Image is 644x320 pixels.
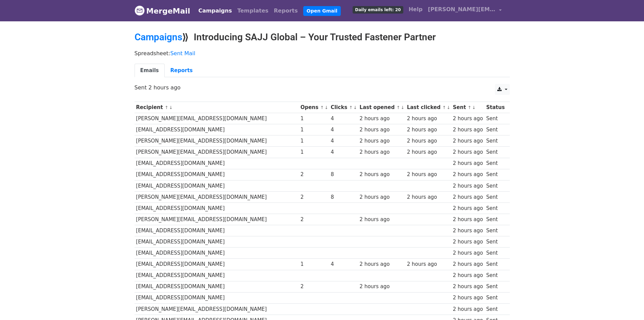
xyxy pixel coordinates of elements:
div: 2 hours ago [453,193,483,201]
td: [PERSON_NAME][EMAIL_ADDRESS][DOMAIN_NAME] [135,147,299,158]
div: 4 [331,137,356,145]
td: Sent [484,303,506,315]
td: Sent [484,180,506,191]
div: 1 [301,137,328,145]
td: Sent [484,124,506,135]
a: [PERSON_NAME][EMAIL_ADDRESS][DOMAIN_NAME] [425,3,504,19]
div: 2 hours ago [453,260,483,268]
td: [PERSON_NAME][EMAIL_ADDRESS][DOMAIN_NAME] [135,113,299,124]
td: [EMAIL_ADDRESS][DOMAIN_NAME] [135,292,299,303]
td: [PERSON_NAME][EMAIL_ADDRESS][DOMAIN_NAME] [135,303,299,315]
div: 2 [301,283,328,291]
a: ↓ [325,105,328,110]
div: 2 hours ago [453,272,483,279]
div: 2 hours ago [407,137,450,145]
div: 1 [301,260,328,268]
td: [EMAIL_ADDRESS][DOMAIN_NAME] [135,180,299,191]
a: Sent Mail [170,50,195,57]
td: Sent [484,225,506,236]
div: 2 hours ago [360,171,404,178]
div: 2 hours ago [360,283,404,291]
td: Sent [484,191,506,202]
div: 2 hours ago [407,115,450,123]
div: 2 hours ago [360,137,404,145]
div: 1 [301,126,328,134]
td: Sent [484,135,506,147]
a: ↑ [349,105,353,110]
a: Daily emails left: 20 [350,3,406,16]
div: 2 hours ago [453,171,483,178]
div: 2 hours ago [453,227,483,235]
div: 2 hours ago [453,126,483,134]
td: Sent [484,259,506,270]
div: 2 hours ago [453,249,483,257]
td: [PERSON_NAME][EMAIL_ADDRESS][DOMAIN_NAME] [135,135,299,147]
td: Sent [484,281,506,292]
td: [EMAIL_ADDRESS][DOMAIN_NAME] [135,124,299,135]
a: ↑ [320,105,324,110]
div: 4 [331,260,356,268]
a: ↑ [468,105,472,110]
td: [EMAIL_ADDRESS][DOMAIN_NAME] [135,270,299,281]
a: ↓ [447,105,450,110]
div: 2 [301,193,328,201]
a: Emails [135,64,165,78]
a: Reports [271,4,301,18]
th: Last clicked [405,102,451,113]
div: 2 hours ago [360,148,404,156]
th: Recipient [135,102,299,113]
td: [EMAIL_ADDRESS][DOMAIN_NAME] [135,225,299,236]
a: Campaigns [196,4,235,18]
td: Sent [484,248,506,259]
div: 8 [331,193,356,201]
div: 2 [301,216,328,223]
td: [EMAIL_ADDRESS][DOMAIN_NAME] [135,236,299,248]
div: 2 hours ago [453,305,483,313]
td: Sent [484,147,506,158]
td: [PERSON_NAME][EMAIL_ADDRESS][DOMAIN_NAME] [135,191,299,202]
div: 2 hours ago [453,205,483,212]
div: 2 hours ago [453,283,483,291]
div: 2 hours ago [360,126,404,134]
span: Daily emails left: 20 [353,6,403,14]
td: [PERSON_NAME][EMAIL_ADDRESS][DOMAIN_NAME] [135,214,299,225]
div: 2 hours ago [360,193,404,201]
td: [EMAIL_ADDRESS][DOMAIN_NAME] [135,281,299,292]
p: Sent 2 hours ago [135,84,510,91]
div: 2 hours ago [453,137,483,145]
td: [EMAIL_ADDRESS][DOMAIN_NAME] [135,259,299,270]
td: Sent [484,113,506,124]
td: [EMAIL_ADDRESS][DOMAIN_NAME] [135,248,299,259]
div: 8 [331,171,356,178]
div: 4 [331,148,356,156]
div: 2 hours ago [453,294,483,302]
a: ↓ [472,105,476,110]
td: [EMAIL_ADDRESS][DOMAIN_NAME] [135,202,299,214]
td: Sent [484,202,506,214]
td: Sent [484,158,506,169]
a: Open Gmail [303,6,341,16]
td: Sent [484,292,506,303]
div: 2 hours ago [360,260,404,268]
th: Opens [299,102,329,113]
td: [EMAIL_ADDRESS][DOMAIN_NAME] [135,158,299,169]
div: 1 [301,148,328,156]
td: Sent [484,236,506,248]
th: Clicks [329,102,358,113]
div: 2 hours ago [453,148,483,156]
div: 1 [301,115,328,123]
div: 2 hours ago [407,148,450,156]
span: [PERSON_NAME][EMAIL_ADDRESS][DOMAIN_NAME] [428,5,496,14]
img: MergeMail logo [135,5,145,16]
div: 2 hours ago [360,115,404,123]
a: ↑ [442,105,446,110]
a: ↓ [353,105,357,110]
div: 2 hours ago [453,182,483,190]
td: Sent [484,214,506,225]
a: ↑ [397,105,400,110]
p: Spreadsheet: [135,50,510,57]
th: Sent [451,102,485,113]
a: Templates [235,4,271,18]
th: Status [484,102,506,113]
div: 2 hours ago [407,193,450,201]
